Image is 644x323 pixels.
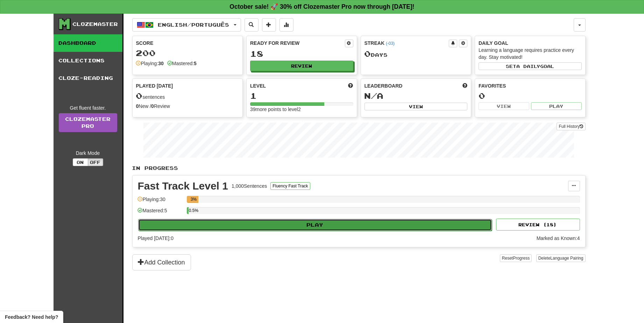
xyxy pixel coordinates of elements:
[365,103,468,110] button: View
[262,18,276,32] button: Add sentence to collection
[479,82,582,89] div: Favorites
[54,52,122,69] a: Collections
[167,60,197,67] div: Mastered:
[136,103,239,110] div: New / Review
[536,254,586,262] button: DeleteLanguage Pairing
[54,34,122,52] a: Dashboard
[250,40,345,47] div: Ready for Review
[365,82,403,89] span: Leaderboard
[365,91,384,101] span: N/A
[132,165,586,172] p: In Progress
[270,182,310,190] button: Fluency Fast Track
[136,49,239,57] div: 200
[59,113,117,132] a: ClozemasterPro
[136,91,143,101] span: 0
[138,196,183,207] div: Playing: 30
[194,61,197,66] strong: 5
[365,49,468,59] div: Day s
[516,64,540,69] span: a daily
[537,235,580,242] div: Marked as Known: 4
[136,60,164,67] div: Playing:
[232,183,267,190] div: 1,000 Sentences
[136,91,239,101] div: sentences
[88,158,103,166] button: Off
[132,254,191,270] button: Add Collection
[550,256,583,261] span: Language Pairing
[496,219,580,231] button: Review (18)
[500,254,532,262] button: ResetProgress
[138,181,228,191] div: Fast Track Level 1
[136,82,173,89] span: Played [DATE]
[151,103,154,109] strong: 0
[250,82,266,89] span: Level
[189,196,198,203] div: 3%
[279,18,293,32] button: More stats
[479,62,582,70] button: Seta dailygoal
[54,69,122,87] a: Cloze-Reading
[138,219,492,231] button: Play
[365,49,371,59] span: 0
[73,21,118,28] div: Clozemaster
[59,104,117,111] div: Get fluent faster.
[365,40,449,47] div: Streak
[245,18,259,32] button: Search sentences
[250,91,353,100] div: 1
[513,256,530,261] span: Progress
[229,3,414,10] strong: October sale! 🚀 30% off Clozemaster Pro now through [DATE]!
[136,40,239,47] div: Score
[250,49,353,58] div: 18
[158,22,229,28] span: English / Português
[479,91,582,100] div: 0
[136,103,139,109] strong: 0
[73,158,88,166] button: On
[250,106,353,113] div: 39 more points to level 2
[138,235,174,241] span: Played [DATE]: 0
[479,47,582,61] div: Learning a language requires practice every day. Stay motivated!
[386,41,395,46] a: (-03)
[5,314,58,321] span: Open feedback widget
[462,82,467,89] span: This week in points, UTC
[59,150,117,157] div: Dark Mode
[132,18,241,32] button: English/Português
[138,207,183,219] div: Mastered: 5
[348,82,353,89] span: Score more points to level up
[531,102,582,110] button: Play
[158,61,164,66] strong: 30
[479,40,582,47] div: Daily Goal
[557,123,585,130] button: Full History
[250,61,353,71] button: Review
[479,102,529,110] button: View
